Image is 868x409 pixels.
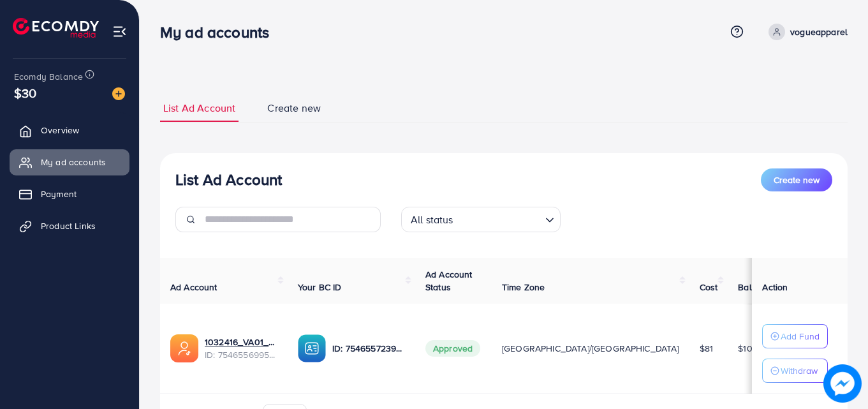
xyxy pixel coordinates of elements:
span: Payment [41,188,77,200]
span: $30 [14,84,36,102]
span: Ecomdy Balance [14,70,83,83]
a: vogueapparel [763,24,848,40]
img: ic-ads-acc.e4c84228.svg [170,334,198,362]
span: [GEOGRAPHIC_DATA]/[GEOGRAPHIC_DATA] [502,342,679,355]
span: Time Zone [502,281,545,294]
div: <span class='underline'>1032416_VA01_1757069831912</span></br>7546556995612983304 [205,336,277,362]
img: ic-ba-acc.ded83a64.svg [298,334,326,362]
span: All status [408,211,456,229]
span: Your BC ID [298,281,342,294]
span: Create new [267,101,321,115]
span: Overview [41,124,79,137]
a: My ad accounts [10,149,129,175]
img: logo [13,18,99,38]
span: Create new [774,174,820,186]
span: Product Links [41,219,96,232]
p: vogueapparel [790,24,848,40]
span: Balance [738,281,772,294]
a: Payment [10,181,129,207]
button: Create new [761,168,832,191]
p: ID: 7546557239385948161 [332,341,405,356]
span: $81 [700,342,713,355]
a: 1032416_VA01_1757069831912 [205,336,277,348]
a: Product Links [10,213,129,239]
button: Withdraw [762,359,828,383]
div: Search for option [401,207,561,232]
span: Cost [700,281,718,294]
input: Search for option [457,208,540,229]
span: Action [762,281,788,294]
span: ID: 7546556995612983304 [205,348,277,361]
span: Ad Account [170,281,217,294]
span: List Ad Account [163,101,235,115]
img: image [112,87,125,100]
button: Add Fund [762,324,828,348]
h3: List Ad Account [175,170,282,189]
span: My ad accounts [41,156,106,168]
img: menu [112,24,127,39]
span: Ad Account Status [425,268,473,294]
a: Overview [10,117,129,143]
p: Withdraw [781,363,818,378]
img: image [823,364,862,403]
span: $10 [738,342,752,355]
p: Add Fund [781,329,820,344]
h3: My ad accounts [160,23,279,41]
span: Approved [425,340,480,357]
